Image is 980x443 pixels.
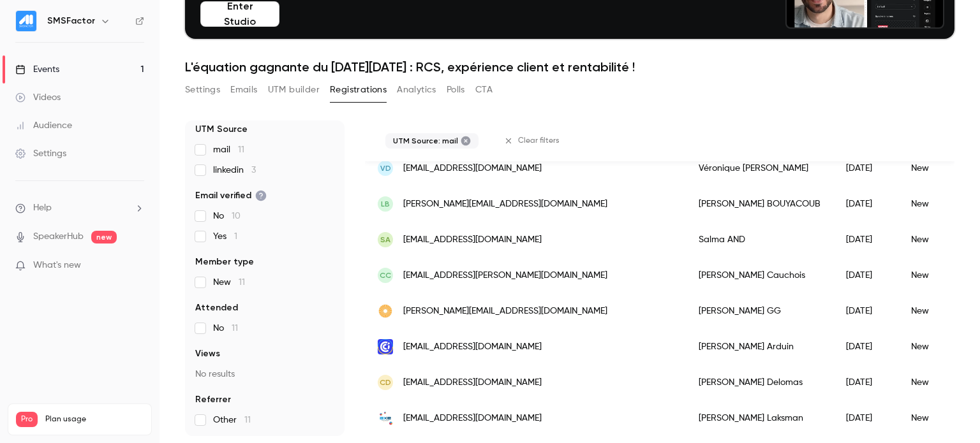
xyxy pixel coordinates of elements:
button: Registrations [330,80,387,100]
button: UTM builder [268,80,320,100]
span: [EMAIL_ADDRESS][DOMAIN_NAME] [403,376,542,389]
span: [EMAIL_ADDRESS][PERSON_NAME][DOMAIN_NAME] [403,269,607,282]
div: Settings [15,147,66,160]
span: CC [380,270,391,281]
div: New [898,400,979,436]
div: [PERSON_NAME] GG [686,293,833,329]
span: VD [380,163,391,174]
div: [DATE] [833,329,898,365]
div: [DATE] [833,400,898,436]
span: No [213,210,241,222]
span: Pro [16,412,38,427]
div: Salma AND [686,222,833,258]
button: Settings [185,80,220,100]
span: 10 [232,212,241,221]
button: Emails [230,80,257,100]
span: Other [213,414,251,426]
h6: SMSFactor [47,15,95,27]
span: LB [381,198,390,210]
span: [EMAIL_ADDRESS][DOMAIN_NAME] [403,233,542,247]
div: [DATE] [833,293,898,329]
div: Véronique [PERSON_NAME] [686,150,833,186]
div: New [898,222,979,258]
div: New [898,258,979,293]
li: help-dropdown-opener [15,201,144,215]
span: mail [213,143,244,156]
div: Audience [15,119,72,132]
span: 11 [238,145,244,154]
span: UTM Source: mail [393,136,458,146]
button: Enter Studio [200,1,279,27]
span: Email verified [195,189,267,202]
span: linkedin [213,164,256,177]
span: New [213,276,245,289]
div: [DATE] [833,222,898,258]
span: Plan usage [45,414,144,425]
img: axeinfo.fr [378,410,393,426]
span: No [213,322,238,335]
span: 11 [244,416,251,425]
span: [PERSON_NAME][EMAIL_ADDRESS][DOMAIN_NAME] [403,198,607,211]
span: Views [195,347,220,360]
div: Videos [15,91,61,104]
span: Member type [195,256,254,268]
button: CTA [475,80,493,100]
div: [PERSON_NAME] BOUYACOUB [686,186,833,222]
div: New [898,150,979,186]
div: [DATE] [833,150,898,186]
div: [PERSON_NAME] Delomas [686,365,833,400]
section: facet-groups [195,123,334,426]
span: 11 [232,324,238,333]
span: [EMAIL_ADDRESS][DOMAIN_NAME] [403,412,542,425]
button: Remove "mail" from selected "UTM Source" filter [461,136,471,146]
span: [PERSON_NAME][EMAIL_ADDRESS][DOMAIN_NAME] [403,305,607,318]
p: No results [195,368,334,381]
div: New [898,365,979,400]
span: [EMAIL_ADDRESS][DOMAIN_NAME] [403,162,542,175]
div: [DATE] [833,365,898,400]
span: SA [380,234,390,245]
span: [EMAIL_ADDRESS][DOMAIN_NAME] [403,340,542,354]
div: New [898,186,979,222]
iframe: Noticeable Trigger [129,260,144,272]
div: [DATE] [833,186,898,222]
img: cote-azur.cci.fr [378,339,393,354]
div: [PERSON_NAME] Laksman [686,400,833,436]
span: CD [380,377,391,388]
span: new [91,231,117,243]
div: New [898,293,979,329]
span: Referrer [195,393,231,406]
img: beemenergy.com [378,303,393,319]
div: Events [15,63,59,76]
button: Analytics [397,80,436,100]
div: [PERSON_NAME] Cauchois [686,258,833,293]
div: New [898,329,979,365]
span: Help [33,201,52,215]
div: [PERSON_NAME] Arduin [686,329,833,365]
span: UTM Source [195,123,248,136]
span: Yes [213,230,237,243]
span: 11 [239,278,245,287]
a: SpeakerHub [33,230,84,243]
span: What's new [33,259,81,272]
img: SMSFactor [16,11,36,31]
span: Attended [195,301,238,314]
span: Clear filters [518,136,560,146]
div: [DATE] [833,258,898,293]
button: Clear filters [499,131,567,151]
h1: L'équation gagnante du [DATE][DATE] : RCS, expérience client et rentabilité ! [185,59,954,75]
button: Polls [447,80,465,100]
span: 3 [251,166,256,175]
span: 1 [234,232,237,241]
